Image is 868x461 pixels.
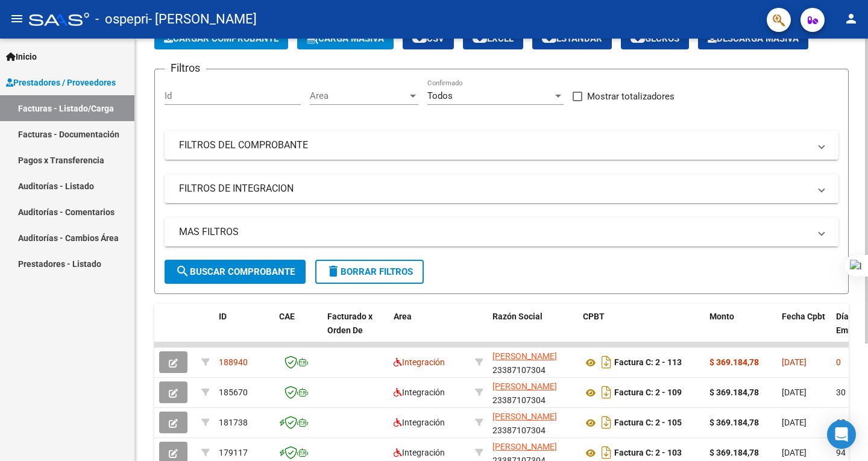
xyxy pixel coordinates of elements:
span: CPBT [583,312,605,321]
datatable-header-cell: Fecha Cpbt [777,304,831,357]
strong: Factura C: 2 - 109 [614,388,682,398]
button: Buscar Comprobante [165,260,306,284]
span: - [PERSON_NAME] [148,6,257,33]
span: 63 [836,418,846,427]
app-download-masive: Descarga masiva de comprobantes (adjuntos) [698,28,808,49]
datatable-header-cell: Area [389,304,470,357]
button: CSV [403,28,454,49]
datatable-header-cell: Razón Social [488,304,578,357]
span: Monto [709,312,734,321]
i: Descargar documento [599,413,614,432]
span: - ospepri [95,6,148,33]
strong: $ 369.184,78 [709,387,759,397]
span: Area [310,90,407,101]
i: Descargar documento [599,383,614,402]
strong: $ 369.184,78 [709,357,759,367]
span: Fecha Cpbt [782,312,825,321]
span: Descarga Masiva [708,33,799,44]
span: Integración [394,418,445,427]
span: 188940 [219,357,248,367]
span: CSV [412,33,444,44]
span: Borrar Filtros [326,266,413,277]
mat-panel-title: MAS FILTROS [179,225,810,239]
button: Cargar Comprobante [154,28,288,49]
mat-icon: search [175,264,190,278]
span: Estandar [542,33,602,44]
span: CAE [279,312,295,321]
div: Open Intercom Messenger [827,420,856,449]
span: [DATE] [782,418,807,427]
span: Buscar Comprobante [175,266,295,277]
mat-panel-title: FILTROS DE INTEGRACION [179,182,810,195]
button: Estandar [532,28,612,49]
div: 23387107304 [492,410,573,435]
span: Facturado x Orden De [327,312,373,335]
span: [DATE] [782,448,807,457]
span: Inicio [6,50,37,63]
span: Prestadores / Proveedores [6,76,116,89]
button: Carga Masiva [297,28,394,49]
span: 185670 [219,387,248,397]
span: [PERSON_NAME] [492,381,557,391]
mat-expansion-panel-header: FILTROS DE INTEGRACION [165,174,838,203]
span: 179117 [219,448,248,457]
span: Mostrar totalizadores [587,89,675,104]
span: ID [219,312,227,321]
span: Gecros [631,33,679,44]
span: [PERSON_NAME] [492,351,557,361]
mat-icon: person [844,11,858,26]
span: Cargar Comprobante [164,33,278,44]
span: Integración [394,448,445,457]
button: Descarga Masiva [698,28,808,49]
strong: $ 369.184,78 [709,418,759,427]
mat-icon: menu [10,11,24,26]
span: Integración [394,357,445,367]
span: 0 [836,357,841,367]
div: 23387107304 [492,380,573,405]
button: EXCEL [463,28,523,49]
div: 23387107304 [492,350,573,375]
strong: $ 369.184,78 [709,448,759,457]
span: Integración [394,387,445,397]
strong: Factura C: 2 - 103 [614,448,682,458]
span: [DATE] [782,357,807,367]
span: 181738 [219,418,248,427]
span: Area [394,312,412,321]
span: [PERSON_NAME] [492,412,557,421]
mat-panel-title: FILTROS DEL COMPROBANTE [179,139,810,152]
strong: Factura C: 2 - 113 [614,358,682,368]
datatable-header-cell: ID [214,304,274,357]
strong: Factura C: 2 - 105 [614,418,682,428]
button: Gecros [621,28,689,49]
mat-expansion-panel-header: MAS FILTROS [165,218,838,246]
datatable-header-cell: Monto [705,304,777,357]
span: [DATE] [782,387,807,397]
span: EXCEL [473,33,514,44]
span: Razón Social [492,312,542,321]
datatable-header-cell: CPBT [578,304,705,357]
span: Todos [427,90,453,101]
mat-icon: delete [326,264,341,278]
datatable-header-cell: CAE [274,304,322,357]
span: 30 [836,387,846,397]
span: [PERSON_NAME] [492,442,557,451]
span: 94 [836,448,846,457]
mat-expansion-panel-header: FILTROS DEL COMPROBANTE [165,131,838,160]
button: Borrar Filtros [315,260,424,284]
h3: Filtros [165,60,206,77]
datatable-header-cell: Facturado x Orden De [322,304,389,357]
i: Descargar documento [599,353,614,372]
span: Carga Masiva [307,33,384,44]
